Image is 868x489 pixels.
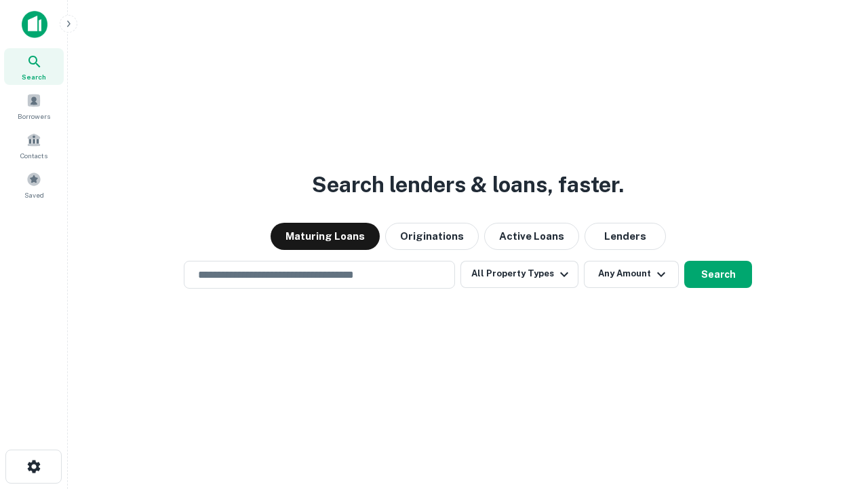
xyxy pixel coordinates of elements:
[460,261,578,288] button: All Property Types
[800,380,868,446] iframe: Chat Widget
[22,71,46,82] span: Search
[24,189,44,200] span: Saved
[684,261,752,288] button: Search
[20,150,47,161] span: Contacts
[4,48,64,85] a: Search
[312,168,624,201] h3: Search lenders & loans, faster.
[22,11,47,38] img: capitalize-icon.png
[18,111,50,122] span: Borrowers
[584,261,679,288] button: Any Amount
[4,166,64,203] a: Saved
[4,127,64,164] a: Contacts
[484,223,579,250] button: Active Loans
[4,88,64,124] a: Borrowers
[385,223,479,250] button: Originations
[585,223,666,250] button: Lenders
[271,223,380,250] button: Maturing Loans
